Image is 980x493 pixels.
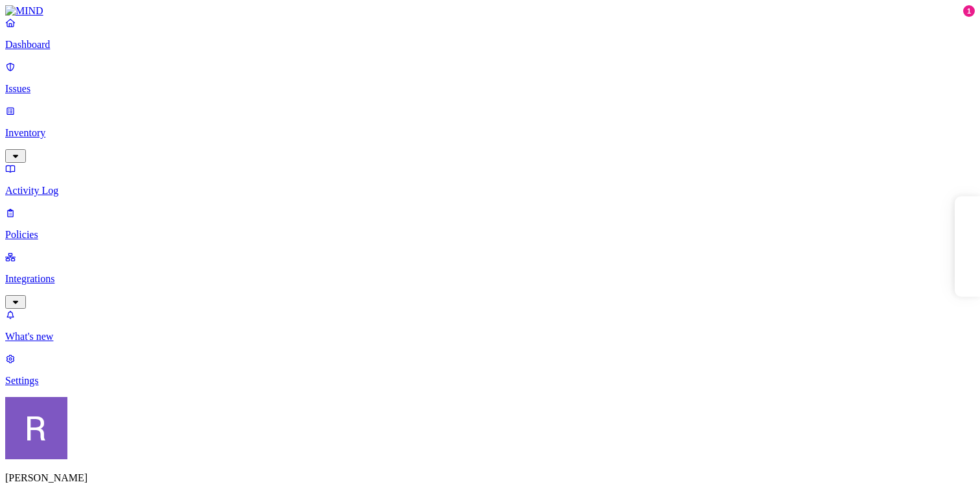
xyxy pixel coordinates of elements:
a: Issues [5,61,975,95]
a: Settings [5,353,975,387]
a: Activity Log [5,163,975,197]
a: What's new [5,309,975,343]
p: What's new [5,331,975,343]
a: Policies [5,207,975,241]
a: Integrations [5,251,975,307]
p: Dashboard [5,39,975,51]
p: [PERSON_NAME] [5,472,975,484]
div: 1 [963,5,975,17]
a: MIND [5,5,975,17]
a: Dashboard [5,17,975,51]
img: Rich Thompson [5,397,67,459]
p: Policies [5,229,975,241]
a: Inventory [5,105,975,161]
img: MIND [5,5,43,17]
p: Settings [5,375,975,387]
p: Integrations [5,273,975,285]
p: Issues [5,83,975,95]
p: Activity Log [5,185,975,197]
p: Inventory [5,127,975,139]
